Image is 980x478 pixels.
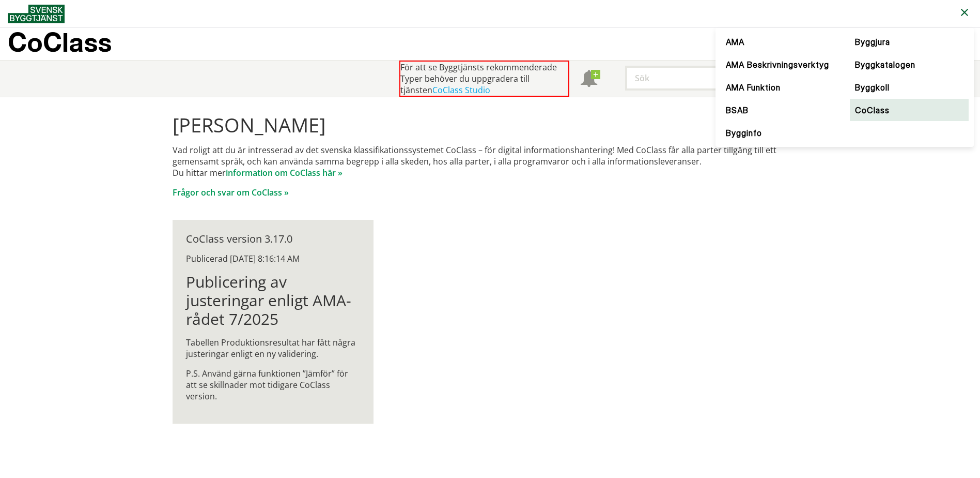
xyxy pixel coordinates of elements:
[186,273,360,328] h1: Publicering av justeringar enligt AMA-rådet 7/2025
[850,53,969,76] a: Byggkatalogen
[8,5,65,23] img: Svensk Byggtjänst
[625,66,742,91] input: Sök
[226,167,343,178] a: information om CoClass här »
[850,99,969,122] a: CoClass
[850,76,969,99] a: Byggkoll
[581,71,597,88] span: Notifikationer
[721,99,839,122] a: BSAB
[399,61,569,97] div: För att se Byggtjänsts rekommenderade Typer behöver du uppgradera till tjänsten
[173,187,289,198] a: Frågor och svar om CoClass »
[186,253,360,264] div: Publicerad [DATE] 8:16:14 AM
[186,337,360,360] p: Tabellen Produktionsresultat har fått några justeringar enligt en ny validering.
[8,28,134,60] a: CoClass
[850,31,969,53] a: Byggjura
[173,113,807,136] h1: [PERSON_NAME]
[721,122,839,144] a: Bygginfo
[8,36,112,48] p: CoClass
[721,31,839,53] a: AMA
[186,368,360,402] p: P.S. Använd gärna funktionen ”Jämför” för att se skillnader mot tidigare CoClass version.
[432,84,490,96] a: CoClass Studio
[721,53,839,76] a: AMA Beskrivningsverktyg
[173,144,807,178] p: Vad roligt att du är intresserad av det svenska klassifikationssystemet CoClass – för digital inf...
[186,233,360,245] div: CoClass version 3.17.0
[721,76,839,99] a: AMA Funktion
